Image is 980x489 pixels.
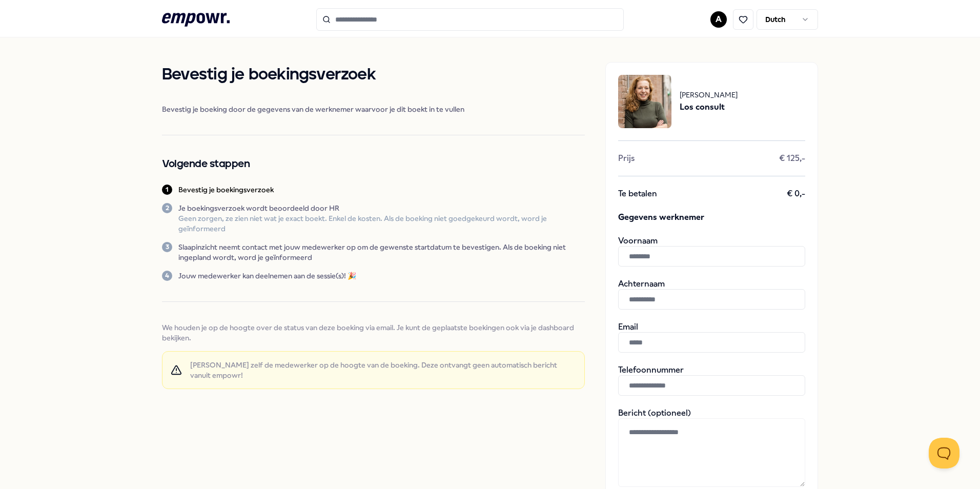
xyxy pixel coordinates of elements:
div: Voornaam [618,236,805,267]
span: Los consult [680,100,738,114]
span: [PERSON_NAME] zelf de medewerker op de hoogte van de boeking. Deze ontvangt geen automatisch beri... [190,360,576,380]
div: Achternaam [618,279,805,310]
div: Telefoonnummer [618,365,805,396]
button: A [710,11,727,28]
p: Je boekingsverzoek wordt beoordeeld door HR [178,203,585,213]
span: Prijs [618,153,635,164]
div: 2 [162,203,172,213]
h1: Bevestig je boekingsverzoek [162,62,585,88]
img: package image [618,75,671,128]
div: 4 [162,271,172,281]
span: [PERSON_NAME] [680,89,738,100]
h2: Volgende stappen [162,156,585,172]
div: Email [618,322,805,353]
p: Slaapinzicht neemt contact met jouw medewerker op om de gewenste startdatum te bevestigen. Als de... [178,242,585,262]
div: 1 [162,185,172,195]
span: Gegevens werknemer [618,211,805,223]
span: Bevestig je boeking door de gegevens van de werknemer waarvoor je dit boekt in te vullen [162,104,585,114]
span: We houden je op de hoogte over de status van deze boeking via email. Je kunt de geplaatste boekin... [162,322,585,343]
div: 3 [162,242,172,252]
p: Geen zorgen, ze zien niet wat je exact boekt. Enkel de kosten. Als de boeking niet goedgekeurd wo... [178,213,585,234]
span: € 0,- [787,189,805,199]
input: Search for products, categories or subcategories [316,8,624,31]
iframe: Help Scout Beacon - Open [929,438,959,468]
span: € 125,- [779,153,805,164]
span: Te betalen [618,189,657,199]
p: Bevestig je boekingsverzoek [178,185,274,195]
p: Jouw medewerker kan deelnemen aan de sessie(s)! 🎉 [178,271,356,281]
